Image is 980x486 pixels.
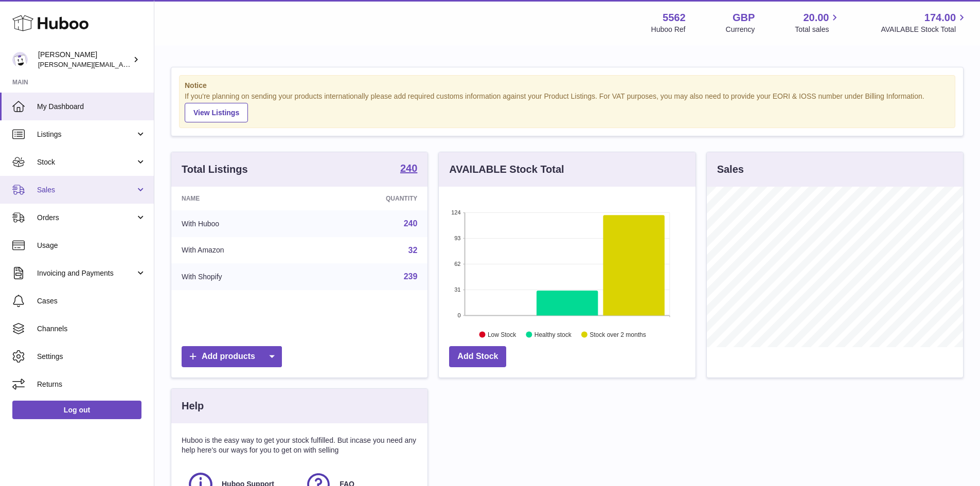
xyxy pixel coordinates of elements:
[185,81,950,91] strong: Notice
[182,436,417,455] p: Huboo is the easy way to get your stock fulfilled. But incase you need any help here's our ways f...
[488,331,516,338] text: Low Stock
[651,25,686,34] div: Huboo Ref
[726,25,755,34] div: Currency
[185,103,248,122] a: View Listings
[803,11,829,25] span: 20.00
[12,52,28,67] img: ketan@vasanticosmetics.com
[404,272,418,281] a: 239
[37,185,135,195] span: Sales
[182,163,248,176] h3: Total Listings
[37,268,135,278] span: Invoicing and Payments
[182,346,282,367] a: Add products
[881,25,968,34] span: AVAILABLE Stock Total
[881,11,968,34] a: 174.00 AVAILABLE Stock Total
[795,25,841,34] span: Total sales
[37,324,146,334] span: Channels
[171,237,312,264] td: With Amazon
[37,130,135,139] span: Listings
[37,102,146,112] span: My Dashboard
[171,187,312,210] th: Name
[37,380,146,389] span: Returns
[37,296,146,306] span: Cases
[455,235,461,241] text: 93
[663,11,686,25] strong: 5562
[449,346,506,367] a: Add Stock
[171,263,312,290] td: With Shopify
[590,331,646,338] text: Stock over 2 months
[38,50,131,69] div: [PERSON_NAME]
[38,60,206,68] span: [PERSON_NAME][EMAIL_ADDRESS][DOMAIN_NAME]
[12,401,141,419] a: Log out
[400,163,417,173] strong: 240
[458,312,461,318] text: 0
[312,187,428,210] th: Quantity
[733,11,755,25] strong: GBP
[37,213,135,223] span: Orders
[404,219,418,228] a: 240
[408,246,418,255] a: 32
[455,286,461,293] text: 31
[449,163,564,176] h3: AVAILABLE Stock Total
[795,11,841,34] a: 20.00 Total sales
[171,210,312,237] td: With Huboo
[37,157,135,167] span: Stock
[455,261,461,267] text: 62
[37,352,146,362] span: Settings
[37,241,146,250] span: Usage
[182,399,204,413] h3: Help
[924,11,956,25] span: 174.00
[185,92,950,122] div: If you're planning on sending your products internationally please add required customs informati...
[400,163,417,175] a: 240
[534,331,572,338] text: Healthy stock
[451,209,460,215] text: 124
[717,163,744,176] h3: Sales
